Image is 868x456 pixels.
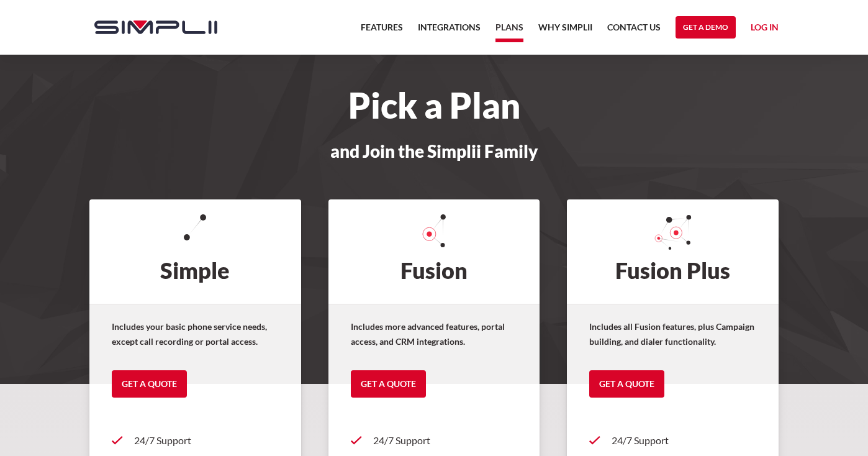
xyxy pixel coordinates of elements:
p: 24/7 Support [373,433,518,448]
a: Contact US [607,20,661,42]
p: 24/7 Support [134,433,279,448]
a: Get a Quote [351,370,426,398]
h1: Pick a Plan [82,92,786,119]
a: 24/7 Support [351,429,518,452]
a: Why Simplii [538,20,592,42]
h2: Simple [89,199,301,304]
a: Plans [495,20,523,42]
p: Includes your basic phone service needs, except call recording or portal access. [112,319,279,349]
a: Get a Demo [676,16,736,39]
img: Simplii [94,21,217,34]
a: Integrations [418,20,481,42]
a: 24/7 Support [589,429,756,452]
a: Features [361,20,403,42]
a: Get a Quote [112,370,187,398]
a: Get a Quote [589,370,664,398]
a: Log in [751,20,779,39]
a: 24/7 Support [112,429,279,452]
h2: Fusion [328,199,540,304]
h3: and Join the Simplii Family [82,142,786,160]
p: 24/7 Support [612,433,756,448]
strong: Includes more advanced features, portal access, and CRM integrations. [351,321,505,347]
h2: Fusion Plus [567,199,779,304]
strong: Includes all Fusion features, plus Campaign building, and dialer functionality. [589,321,754,347]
